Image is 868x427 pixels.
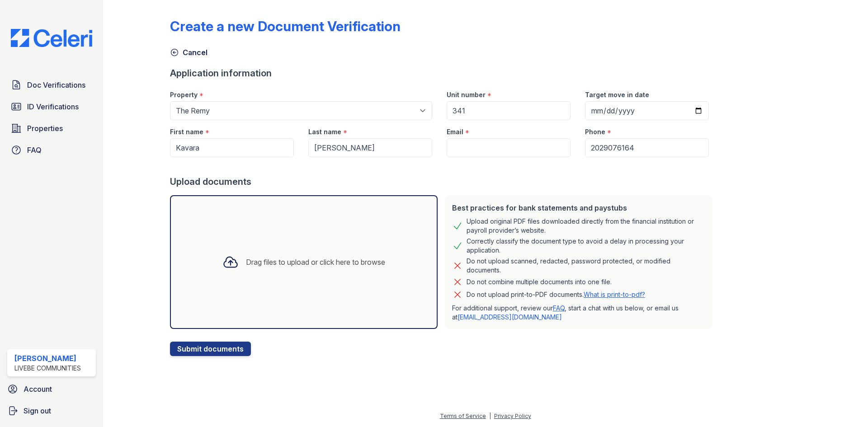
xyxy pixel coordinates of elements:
[4,29,99,47] img: CE_Logo_Blue-a8612792a0a2168367f1c8372b55b34899dd931a85d93a1a3d3e32e68fde9ad4.png
[170,175,716,188] div: Upload documents
[27,101,79,112] span: ID Verifications
[4,402,99,420] a: Sign out
[308,127,341,136] label: Last name
[14,353,81,364] div: [PERSON_NAME]
[14,364,81,373] div: LiveBe Communities
[494,413,531,419] a: Privacy Policy
[27,123,63,134] span: Properties
[27,80,85,90] span: Doc Verifications
[585,90,649,99] label: Target move in date
[467,290,645,299] p: Do not upload print-to-PDF documents.
[170,342,251,356] button: Submit documents
[584,291,645,298] a: What is print-to-pdf?
[452,202,705,213] div: Best practices for bank statements and paystubs
[553,304,565,312] a: FAQ
[7,98,96,116] a: ID Verifications
[467,257,705,275] div: Do not upload scanned, redacted, password protected, or modified documents.
[170,47,208,58] a: Cancel
[467,217,705,235] div: Upload original PDF files downloaded directly from the financial institution or payroll provider’...
[467,277,612,287] div: Do not combine multiple documents into one file.
[467,237,705,255] div: Correctly classify the document type to avoid a delay in processing your application.
[170,90,198,99] label: Property
[7,76,96,94] a: Doc Verifications
[170,67,716,80] div: Application information
[7,141,96,159] a: FAQ
[24,384,52,394] span: Account
[27,145,42,155] span: FAQ
[7,119,96,137] a: Properties
[24,405,51,416] span: Sign out
[170,18,401,34] div: Create a new Document Verification
[447,127,463,136] label: Email
[246,257,385,267] div: Drag files to upload or click here to browse
[489,413,491,419] div: |
[585,127,605,136] label: Phone
[458,313,562,321] a: [EMAIL_ADDRESS][DOMAIN_NAME]
[440,413,486,419] a: Terms of Service
[452,304,705,322] p: For additional support, review our , start a chat with us below, or email us at
[170,127,203,136] label: First name
[4,380,99,398] a: Account
[447,90,486,99] label: Unit number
